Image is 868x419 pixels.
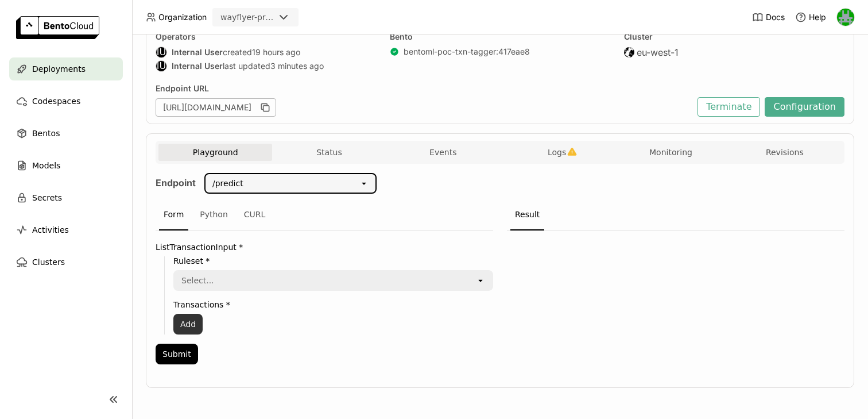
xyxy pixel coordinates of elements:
[9,251,123,274] a: Clusters
[159,199,188,230] div: Form
[212,178,243,189] div: /predict
[32,94,80,108] span: Codespaces
[476,276,485,285] svg: open
[156,60,167,72] div: Internal User
[239,199,270,230] div: CURL
[9,90,123,113] a: Codespaces
[637,47,679,58] span: eu-west-1
[404,47,530,57] a: bentoml-poc-txn-tagger:417eae8
[32,62,86,76] span: Deployments
[697,97,760,117] button: Terminate
[252,47,300,57] span: 19 hours ago
[837,9,854,26] img: Sean Hickey
[276,12,277,24] input: Selected wayflyer-prod.
[270,61,324,71] span: 3 minutes ago
[386,144,500,161] button: Events
[156,177,196,189] strong: Endpoint
[245,178,246,189] input: Selected /predict.
[390,32,610,42] div: Bento
[9,154,123,177] a: Models
[173,314,203,335] button: Add
[181,275,214,286] div: Select...
[752,11,785,23] a: Docs
[158,12,207,22] span: Organization
[195,199,232,230] div: Python
[9,218,123,241] a: Activities
[9,122,123,145] a: Bentos
[32,223,69,237] span: Activities
[9,57,123,80] a: Deployments
[156,60,376,72] div: last updated
[156,243,493,252] label: ListTransactionInput *
[220,11,274,23] div: wayflyer-prod
[32,191,62,205] span: Secrets
[16,16,99,39] img: logo
[795,11,826,23] div: Help
[624,32,844,42] div: Cluster
[172,61,223,71] strong: Internal User
[156,47,167,58] div: Internal User
[809,12,826,22] span: Help
[765,97,844,117] button: Configuration
[156,98,276,117] div: [URL][DOMAIN_NAME]
[766,12,785,22] span: Docs
[359,179,369,188] svg: open
[32,159,60,172] span: Models
[156,83,692,94] div: Endpoint URL
[9,186,123,209] a: Secrets
[158,144,272,161] button: Playground
[173,300,493,309] label: Transactions *
[32,126,60,140] span: Bentos
[614,144,727,161] button: Monitoring
[156,47,166,57] div: IU
[32,255,65,269] span: Clusters
[156,344,198,364] button: Submit
[548,147,566,157] span: Logs
[728,144,842,161] button: Revisions
[172,47,223,57] strong: Internal User
[156,61,166,71] div: IU
[510,199,544,230] div: Result
[156,47,376,58] div: created
[272,144,386,161] button: Status
[173,256,493,266] label: Ruleset *
[156,32,376,42] div: Operators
